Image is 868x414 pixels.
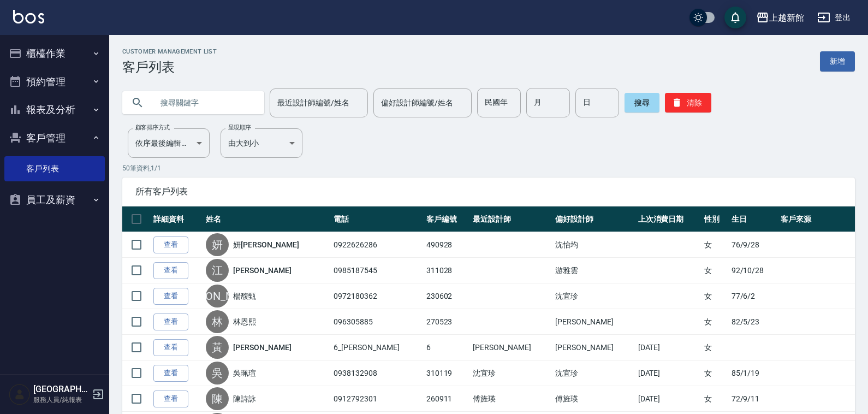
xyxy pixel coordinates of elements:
h3: 客戶列表 [122,60,217,75]
th: 電話 [331,206,423,232]
th: 姓名 [203,206,331,232]
label: 呈現順序 [228,123,251,132]
a: 陳詩詠 [233,393,256,404]
td: 270523 [424,309,471,335]
button: 櫃檯作業 [4,39,105,68]
td: 女 [701,232,728,258]
div: 依序最後編輯時間 [128,128,210,158]
a: 新增 [820,51,855,72]
td: 女 [701,258,728,283]
td: 0985187545 [331,258,423,283]
img: Person [9,383,31,405]
div: [PERSON_NAME] [206,285,229,307]
td: 沈宜珍 [552,283,635,309]
td: 096305885 [331,309,423,335]
span: 所有客戶列表 [135,186,842,197]
td: 85/1/19 [729,360,778,386]
td: 490928 [424,232,471,258]
th: 偏好設計師 [552,206,635,232]
a: 查看 [153,339,188,356]
button: save [724,7,746,28]
a: [PERSON_NAME] [233,342,291,353]
a: 查看 [153,314,188,330]
button: 客戶管理 [4,124,105,152]
td: 女 [701,360,728,386]
div: 妍 [206,233,229,256]
td: 女 [701,309,728,335]
a: 楊馥甄 [233,291,256,301]
a: 查看 [153,262,188,279]
div: 林 [206,310,229,333]
td: 女 [701,335,728,360]
td: 310119 [424,360,471,386]
td: [PERSON_NAME] [552,309,635,335]
button: 預約管理 [4,68,105,96]
a: 查看 [153,391,188,407]
a: 查看 [153,236,188,253]
a: 客戶列表 [4,156,105,181]
button: 上越新館 [752,7,808,29]
th: 性別 [701,206,728,232]
p: 服務人員/純報表 [33,395,89,405]
div: 由大到小 [221,128,302,158]
div: 江 [206,259,229,282]
a: 林恩熙 [233,316,256,327]
a: 查看 [153,365,188,382]
div: 吳 [206,362,229,385]
td: 0922626286 [331,232,423,258]
td: [DATE] [635,335,702,360]
h5: [GEOGRAPHIC_DATA] [33,384,89,395]
td: 6 [424,335,471,360]
th: 最近設計師 [470,206,552,232]
a: 妍[PERSON_NAME] [233,239,299,250]
th: 客戶編號 [424,206,471,232]
td: 0972180362 [331,283,423,309]
td: 230602 [424,283,471,309]
td: 311028 [424,258,471,283]
td: 82/5/23 [729,309,778,335]
button: 員工及薪資 [4,186,105,214]
div: 陳 [206,387,229,410]
div: 上越新館 [769,11,804,25]
th: 上次消費日期 [635,206,702,232]
td: 沈宜珍 [470,360,552,386]
label: 顧客排序方式 [135,123,170,132]
th: 生日 [729,206,778,232]
button: 報表及分析 [4,96,105,124]
td: 72/9/11 [729,386,778,412]
a: 吳珮瑄 [233,368,256,378]
td: 傅旌瑛 [470,386,552,412]
td: [PERSON_NAME] [552,335,635,360]
td: 沈怡均 [552,232,635,258]
td: 260911 [424,386,471,412]
h2: Customer Management List [122,48,217,55]
td: 76/9/28 [729,232,778,258]
a: 查看 [153,288,188,305]
td: 女 [701,386,728,412]
td: 傅旌瑛 [552,386,635,412]
td: 游雅雲 [552,258,635,283]
td: 0938132908 [331,360,423,386]
th: 詳細資料 [151,206,203,232]
td: 女 [701,283,728,309]
th: 客戶來源 [778,206,855,232]
td: [DATE] [635,360,702,386]
button: 登出 [813,8,855,28]
button: 搜尋 [625,93,659,113]
div: 黃 [206,336,229,359]
td: 92/10/28 [729,258,778,283]
td: [PERSON_NAME] [470,335,552,360]
td: 6_[PERSON_NAME] [331,335,423,360]
input: 搜尋關鍵字 [153,88,255,117]
a: [PERSON_NAME] [233,265,291,276]
button: 清除 [665,93,711,113]
td: 0912792301 [331,386,423,412]
td: [DATE] [635,386,702,412]
img: Logo [13,10,44,23]
td: 77/6/2 [729,283,778,309]
p: 50 筆資料, 1 / 1 [122,163,855,173]
td: 沈宜珍 [552,360,635,386]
